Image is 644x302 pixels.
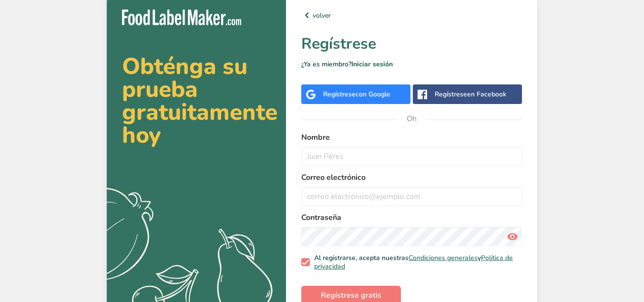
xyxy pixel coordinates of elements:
input: correo electrónico@ejemplo.com [301,187,522,206]
font: Al registrarse, acepta nuestras [314,253,409,262]
img: Fabricante de etiquetas para alimentos [122,10,241,25]
font: ¿Ya es miembro? [301,60,351,69]
font: prueba gratuitamente [122,73,277,128]
font: Correo electrónico [301,172,366,183]
font: con Google [356,90,390,99]
a: Iniciar sesión [351,60,393,69]
a: volver [301,10,522,21]
font: Contraseña [301,212,341,223]
input: Juan Pérez [301,147,522,166]
font: en Facebook [467,90,506,99]
font: hoy [122,119,161,151]
font: Nombre [301,132,330,143]
font: y [478,253,481,262]
font: Regístrese [435,90,467,99]
font: Regístrese [301,33,376,54]
font: Oh [407,114,417,124]
font: volver [313,11,331,20]
a: Condiciones generales [409,253,478,262]
font: Regístrese gratis [321,290,381,301]
font: Obténga su [122,51,247,82]
a: Política de privacidad [314,253,513,271]
font: Regístrese [323,90,356,99]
